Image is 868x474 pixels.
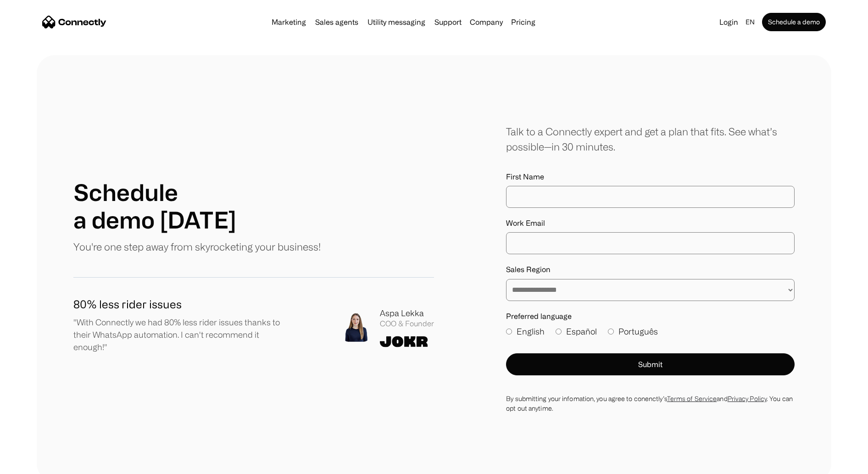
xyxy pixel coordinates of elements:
[380,307,434,319] div: Aspa Lekka
[506,219,795,228] label: Work Email
[742,16,760,28] div: en
[73,296,290,312] h1: 80% less rider issues
[364,18,429,26] a: Utility messaging
[506,394,795,413] div: By submitting your infomation, you agree to conenctly’s and . You can opt out anytime.
[746,16,755,28] div: en
[506,329,512,335] input: English
[556,329,562,335] input: Español
[73,316,290,353] p: "With Connectly we had 80% less rider issues thanks to their WhatsApp automation. I can't recomme...
[716,16,742,28] a: Login
[18,458,55,471] ul: Language list
[467,16,506,28] div: Company
[380,319,434,328] div: COO & Founder
[608,325,658,338] label: Português
[556,325,597,338] label: Español
[507,18,539,26] a: Pricing
[762,13,826,31] a: Schedule a demo
[73,178,236,234] h1: Schedule a demo [DATE]
[506,265,795,274] label: Sales Region
[73,239,321,254] p: You're one step away from skyrocketing your business!
[728,395,767,402] a: Privacy Policy
[608,329,614,335] input: Português
[506,124,795,154] div: Talk to a Connectly expert and get a plan that fits. See what’s possible—in 30 minutes.
[9,457,55,471] aside: Language selected: English
[667,395,717,402] a: Terms of Service
[506,173,795,181] label: First Name
[470,16,503,28] div: Company
[431,18,465,26] a: Support
[268,18,310,26] a: Marketing
[42,15,106,29] a: home
[506,353,795,375] button: Submit
[312,18,362,26] a: Sales agents
[506,312,795,321] label: Preferred language
[506,325,545,338] label: English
